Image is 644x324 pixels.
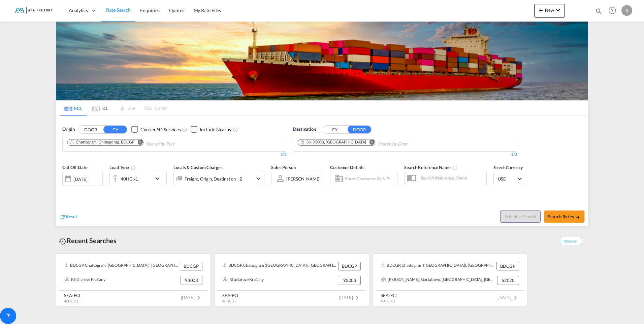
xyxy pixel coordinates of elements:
[537,7,562,13] span: New
[452,165,458,170] md-icon: Your search will be saved by the below given name
[353,294,361,302] md-icon: icon-chevron-right
[195,294,203,302] md-icon: icon-chevron-right
[60,214,66,220] md-icon: icon-refresh
[62,172,103,186] div: [DATE]
[223,276,264,285] div: Kľúčiarove Kračany
[60,213,77,221] div: icon-refreshReset
[64,299,78,303] span: 40HC x 1
[330,165,364,170] span: Customer Details
[56,116,588,226] div: OriginDOOR CY Checkbox No InkUnchecked: Search for CY (Container Yard) services for all selected ...
[62,126,74,133] span: Origin
[323,126,347,133] button: CY
[140,7,160,13] span: Enquiries
[595,7,603,15] md-icon: icon-magnify
[109,165,136,170] span: Load Type
[62,185,67,194] md-datepicker: Select
[338,262,361,270] div: BDCGP
[560,237,582,245] span: Show All
[66,214,77,219] span: Reset
[140,126,181,133] div: Carrier SD Services
[60,101,167,116] md-pagination-wrapper: Use the left and right arrow keys to navigate between tabs
[345,173,395,184] input: Enter Customer Details
[64,292,81,298] div: SEA-FCL
[173,165,223,170] span: Locals & Custom Charges
[417,173,486,183] input: Search Reference Name
[365,139,375,146] button: Remove
[214,253,369,306] recent-search-card: BDCGP, Chattogram ([GEOGRAPHIC_DATA]), [GEOGRAPHIC_DATA], [GEOGRAPHIC_DATA], [GEOGRAPHIC_DATA] BD...
[607,5,618,16] span: Help
[554,6,562,14] md-icon: icon-chevron-down
[222,292,239,298] div: SEA-FCL
[133,139,143,146] button: Remove
[381,276,495,285] div: Garby, Gortatowo, Jasin, Kruszewnia, Łowęcin, Rabowice, Sarbinowo, Swarzedz, Swarzędz, Zalasewo, ...
[339,295,361,300] span: [DATE]
[271,165,296,170] span: Sales Person
[300,139,367,145] div: Press delete to remove this chip.
[293,152,517,157] div: 1/3
[194,7,221,13] span: My Rate Files
[109,172,167,185] div: 40HC x1icon-chevron-down
[378,139,442,150] input: Search by Door
[191,126,231,133] md-checkbox: Checkbox No Ink
[534,4,565,18] button: icon-plus 400-fgNewicon-chevron-down
[69,139,134,145] div: Chattogram (Chittagong), BDCGP
[621,5,632,16] div: S
[222,299,237,303] span: 40HC x 1
[300,139,366,145] div: SK-93003, Dunajská Streda
[56,233,119,248] div: Recent Searches
[286,176,321,182] div: [PERSON_NAME]
[106,7,131,13] span: Rate Search
[404,165,458,170] span: Search Reference Name
[576,215,580,220] md-icon: icon-arrow-right
[87,101,114,116] md-tab-item: LCL
[348,126,371,133] button: DOOR
[182,127,187,132] md-icon: Unchecked: Search for CY (Container Yard) services for all selected carriers.Checked : Search for...
[381,292,398,298] div: SEA-FCL
[497,276,519,285] div: 62020
[64,276,105,285] div: Kľúčiarove Kračany
[103,126,127,133] button: CY
[73,176,87,182] div: [DATE]
[181,295,203,300] span: [DATE]
[500,210,541,223] button: Note: By default Schedule search will only considerorigin ports, destination ports and cut off da...
[254,174,262,183] md-icon: icon-chevron-down
[69,7,88,14] span: Analytics
[56,22,588,100] img: LCL+%26+FCL+BACKGROUND.png
[223,262,336,270] div: BDCGP, Chattogram (Chittagong), Bangladesh, Indian Subcontinent, Asia Pacific
[173,172,264,185] div: Freight Origin Destination Destination Custom Factory Stuffingicon-chevron-down
[153,174,165,183] md-icon: icon-chevron-down
[497,174,523,184] md-select: Select Currency: $ USDUnited States Dollar
[121,174,138,184] div: 40HC x1
[185,174,242,184] div: Freight Origin Destination Destination Custom Factory Stuffing
[297,137,445,150] md-chips-wrap: Chips container. Use arrow keys to select chips.
[339,276,361,285] div: 93003
[181,276,202,285] div: 93003
[537,6,545,14] md-icon: icon-plus 400-fg
[496,262,519,270] div: BDCGP
[62,152,286,157] div: 1/3
[56,253,211,306] recent-search-card: BDCGP, Chattogram ([GEOGRAPHIC_DATA]), [GEOGRAPHIC_DATA], [GEOGRAPHIC_DATA], [GEOGRAPHIC_DATA] BD...
[497,295,519,300] span: [DATE]
[79,126,102,133] button: DOOR
[493,165,523,170] span: Search Currency
[60,101,87,116] md-tab-item: FCL
[381,262,495,270] div: BDCGP, Chattogram (Chittagong), Bangladesh, Indian Subcontinent, Asia Pacific
[69,139,136,145] div: Press delete to remove this chip.
[59,237,67,246] md-icon: icon-backup-restore
[293,126,316,133] span: Destination
[131,165,136,170] md-icon: icon-information-outline
[373,253,527,306] recent-search-card: BDCGP, Chattogram ([GEOGRAPHIC_DATA]), [GEOGRAPHIC_DATA], [GEOGRAPHIC_DATA], [GEOGRAPHIC_DATA] BD...
[180,262,202,270] div: BDCGP
[10,3,56,18] img: f843cad07f0a11efa29f0335918cc2fb.png
[64,262,178,270] div: BDCGP, Chattogram (Chittagong), Bangladesh, Indian Subcontinent, Asia Pacific
[498,176,517,182] span: USD
[607,5,621,17] div: Help
[200,126,231,133] div: Include Nearby
[169,7,184,13] span: Quotes
[131,126,181,133] md-checkbox: Checkbox No Ink
[544,210,584,223] button: Search Ratesicon-arrow-right
[286,174,321,184] md-select: Sales Person: Sandra Koch
[62,165,88,170] span: Cut Off Date
[511,294,519,302] md-icon: icon-chevron-right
